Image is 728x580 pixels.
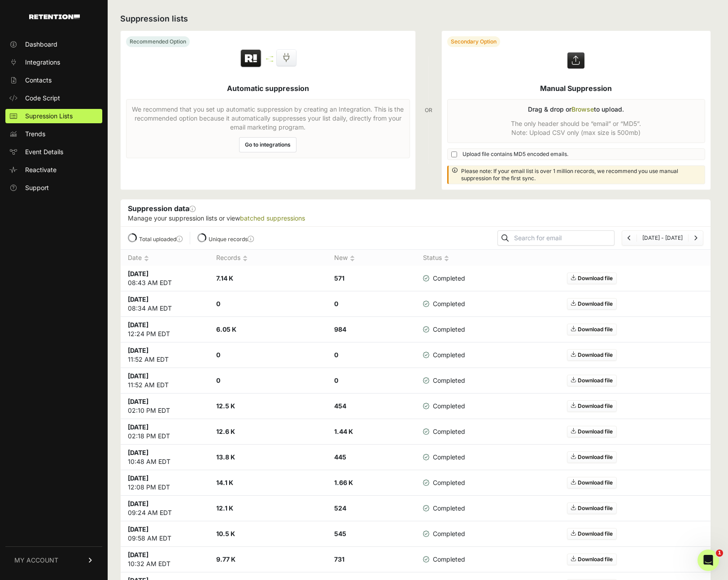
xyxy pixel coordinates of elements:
span: Supression Lists [25,112,73,121]
strong: [DATE] [128,525,148,533]
img: integration [266,56,273,57]
span: Trends [25,130,45,139]
strong: [DATE] [128,500,148,507]
img: integration [266,58,273,60]
strong: 524 [334,504,346,512]
span: Completed [423,504,465,513]
h5: Automatic suppression [227,83,309,94]
img: Retention [240,49,262,69]
span: Upload file contains MD5 encoded emails. [462,151,568,158]
td: 10:32 AM EDT [121,547,209,572]
span: Completed [423,453,465,462]
a: Download file [567,349,617,361]
span: Dashboard [25,40,57,49]
strong: 0 [216,300,220,307]
a: Next [694,234,697,241]
strong: [DATE] [128,423,148,431]
strong: 13.8 K [216,453,235,461]
img: integration [266,61,273,62]
td: 12:08 PM EDT [121,470,209,496]
strong: [DATE] [128,449,148,456]
nav: Page navigation [622,230,703,246]
a: Support [5,181,102,195]
h2: Suppression lists [120,13,711,25]
td: 08:43 AM EDT [121,266,209,291]
input: Upload file contains MD5 encoded emails. [451,151,457,157]
strong: [DATE] [128,398,148,405]
p: We recommend that you set up automatic suppression by creating an Integration. This is the recomm... [132,105,404,132]
strong: 545 [334,530,346,537]
td: 10:48 AM EDT [121,445,209,470]
th: Status [416,250,475,266]
li: [DATE] - [DATE] [636,234,688,242]
span: Code Script [25,94,60,103]
th: Date [121,250,209,266]
img: no_sort-eaf950dc5ab64cae54d48a5578032e96f70b2ecb7d747501f34c8f2db400fb66.gif [350,255,355,262]
strong: 10.5 K [216,530,235,537]
a: MY ACCOUNT [5,546,102,574]
a: Code Script [5,91,102,105]
a: Go to integrations [239,137,296,152]
strong: 1.66 K [334,479,353,486]
img: no_sort-eaf950dc5ab64cae54d48a5578032e96f70b2ecb7d747501f34c8f2db400fb66.gif [144,255,149,262]
strong: 0 [216,377,220,384]
label: Total uploaded [139,236,183,242]
td: 11:52 AM EDT [121,342,209,368]
strong: 14.1 K [216,479,233,486]
a: Download file [567,502,617,514]
strong: 0 [216,351,220,359]
strong: 0 [334,377,338,384]
strong: 731 [334,555,344,563]
strong: 6.05 K [216,325,236,333]
img: no_sort-eaf950dc5ab64cae54d48a5578032e96f70b2ecb7d747501f34c8f2db400fb66.gif [444,255,449,262]
div: Recommended Option [126,36,190,47]
td: 02:18 PM EDT [121,419,209,445]
span: Completed [423,402,465,411]
span: Completed [423,555,465,564]
span: Completed [423,529,465,538]
strong: 12.6 K [216,428,235,435]
a: Download file [567,298,617,310]
span: Completed [423,299,465,308]
a: Download file [567,451,617,463]
strong: 454 [334,402,346,410]
td: 09:24 AM EDT [121,496,209,521]
td: 08:34 AM EDT [121,291,209,317]
div: OR [425,30,432,190]
a: Download file [567,554,617,565]
th: New [327,250,415,266]
label: Unique records [209,236,254,242]
strong: [DATE] [128,321,148,329]
a: Download file [567,400,617,412]
strong: 7.14 K [216,274,233,282]
a: Previous [628,234,631,241]
a: Reactivate [5,163,102,177]
strong: 445 [334,453,346,461]
strong: [DATE] [128,270,148,277]
strong: 571 [334,274,344,282]
p: Manage your suppression lists or view [128,214,703,223]
strong: [DATE] [128,372,148,380]
a: Trends [5,127,102,141]
a: Integrations [5,55,102,69]
div: Suppression data [121,199,711,226]
th: Records [209,250,327,266]
span: Completed [423,325,465,334]
td: 11:52 AM EDT [121,368,209,394]
a: Event Details [5,145,102,159]
span: Completed [423,274,465,283]
a: Download file [567,375,617,386]
span: Contacts [25,76,52,85]
strong: 984 [334,325,346,333]
a: Download file [567,477,617,489]
a: Download file [567,324,617,335]
a: Supression Lists [5,109,102,123]
span: Reactivate [25,165,57,174]
strong: 9.77 K [216,555,235,563]
a: Download file [567,528,617,540]
span: Completed [423,376,465,385]
span: Completed [423,427,465,436]
strong: [DATE] [128,551,148,558]
img: no_sort-eaf950dc5ab64cae54d48a5578032e96f70b2ecb7d747501f34c8f2db400fb66.gif [243,255,248,262]
a: Contacts [5,73,102,87]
